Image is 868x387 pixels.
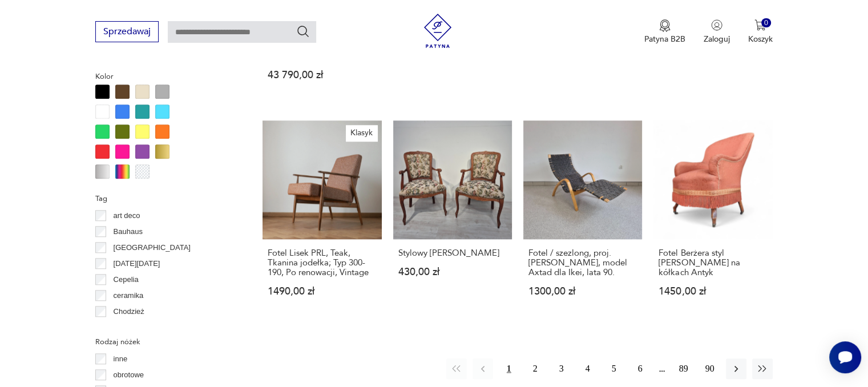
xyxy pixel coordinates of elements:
[644,19,685,45] button: Patyna B2B
[653,120,772,319] a: Fotel Berżera styl Ludwikowski na kółkach AntykFotel Berżera styl [PERSON_NAME] na kółkach Antyk1...
[578,358,598,379] button: 4
[748,34,773,45] p: Koszyk
[114,289,144,302] p: ceramika
[528,287,637,296] p: 1300,00 zł
[523,120,642,319] a: Fotel / szezlong, proj. K. Samson, model Axtad dla Ikei, lata 90.Fotel / szezlong, proj. [PERSON_...
[551,358,572,379] button: 3
[398,267,507,277] p: 430,00 zł
[630,358,651,379] button: 6
[268,287,376,296] p: 1490,00 zł
[114,305,144,318] p: Chodzież
[704,19,730,45] button: Zaloguj
[829,341,861,373] iframe: Smartsupp widget button
[95,336,235,348] p: Rodzaj nóżek
[659,19,671,32] img: Ikona medalu
[268,70,376,80] p: 43 790,00 zł
[95,29,159,37] a: Sprzedawaj
[114,369,144,381] p: obrotowe
[95,21,159,42] button: Sprzedawaj
[268,248,376,277] h3: Fotel Lisek PRL, Teak, Tkanina jodełka; Typ 300-190, Po renowacji, Vintage
[95,70,235,83] p: Kolor
[659,287,767,296] p: 1450,00 zł
[114,241,191,254] p: [GEOGRAPHIC_DATA]
[673,358,694,379] button: 89
[604,358,624,379] button: 5
[114,273,139,286] p: Cepelia
[95,192,235,205] p: Tag
[704,34,730,45] p: Zaloguj
[263,120,381,319] a: KlasykFotel Lisek PRL, Teak, Tkanina jodełka; Typ 300-190, Po renowacji, VintageFotel Lisek PRL, ...
[528,248,637,277] h3: Fotel / szezlong, proj. [PERSON_NAME], model Axtad dla Ikei, lata 90.
[421,14,455,48] img: Patyna - sklep z meblami i dekoracjami vintage
[114,257,160,270] p: [DATE][DATE]
[711,19,722,31] img: Ikonka użytkownika
[700,358,720,379] button: 90
[114,353,128,365] p: inne
[114,321,142,334] p: Ćmielów
[499,358,519,379] button: 1
[748,19,773,45] button: 0Koszyk
[114,209,140,222] p: art deco
[659,248,767,277] h3: Fotel Berżera styl [PERSON_NAME] na kółkach Antyk
[644,19,685,45] a: Ikona medaluPatyna B2B
[296,25,310,38] button: Szukaj
[644,34,685,45] p: Patyna B2B
[754,19,766,31] img: Ikona koszyka
[114,225,143,238] p: Bauhaus
[393,120,512,319] a: Stylowy Fotel LudwikowskiStylowy [PERSON_NAME]430,00 zł
[525,358,546,379] button: 2
[398,248,507,258] h3: Stylowy [PERSON_NAME]
[761,18,771,28] div: 0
